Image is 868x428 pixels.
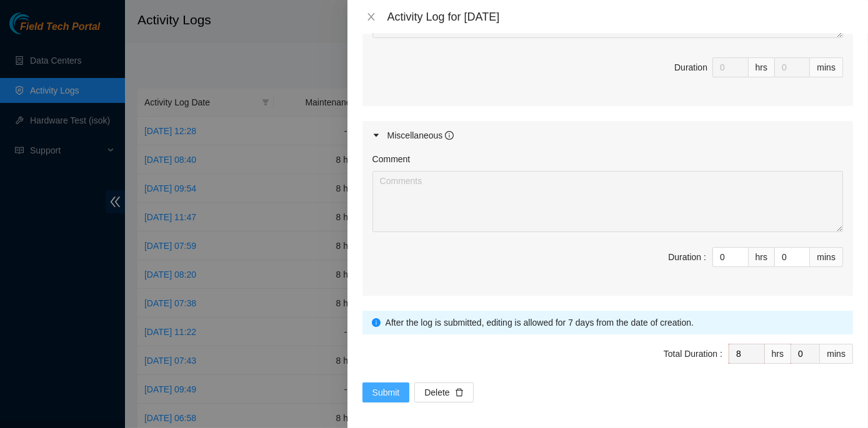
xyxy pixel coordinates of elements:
button: Submit [362,382,410,402]
div: Duration [674,61,707,74]
textarea: Comment [372,171,843,232]
div: hrs [749,57,775,77]
div: Miscellaneous info-circle [362,121,853,150]
div: Total Duration : [664,347,722,361]
span: close [366,12,376,22]
div: mins [810,57,843,77]
span: delete [455,388,464,398]
div: mins [810,247,843,267]
div: After the log is submitted, editing is allowed for 7 days from the date of creation. [386,316,844,329]
span: Submit [372,386,400,399]
label: Comment [372,152,411,166]
div: Activity Log for [DATE] [387,10,853,24]
div: Miscellaneous [387,129,454,142]
div: Duration : [668,250,706,264]
span: info-circle [372,318,381,327]
div: hrs [765,344,791,364]
div: mins [820,344,853,364]
button: Deletedelete [414,382,473,402]
button: Close [362,11,380,23]
span: Delete [424,386,449,399]
span: caret-right [372,132,380,139]
div: hrs [749,247,775,267]
span: info-circle [445,131,454,140]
